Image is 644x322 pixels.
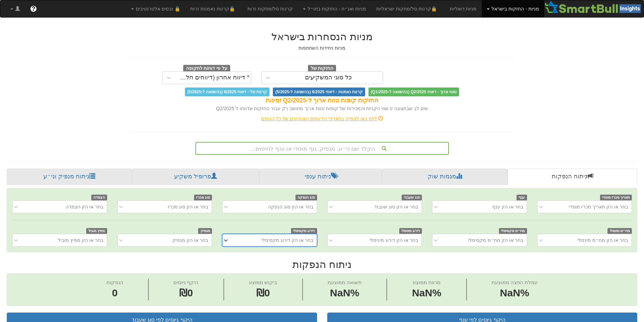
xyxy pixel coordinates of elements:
div: בחר או הזן סוג הנפקה [268,203,313,210]
div: בחר או הזן מח״מ מינמלי [577,237,628,244]
div: בחר או הזן מנפיק [172,237,208,244]
span: ביקוש ממוצע [249,279,277,285]
span: NaN% [412,286,442,300]
span: טווח ארוך - דיווחי Q2/2025 (בהשוואה ל-Q1/2025) [368,88,459,96]
div: בחר או הזן סוג שעבוד [374,203,418,210]
a: מניות דואליות [445,0,482,17]
a: קרנות סל/מחקות זרות [242,0,298,17]
div: בחר או הזן מפיץ מוביל [58,237,103,244]
span: ₪0 [256,287,270,298]
a: 🔒 נכסים אלטרנטיבים [126,0,185,17]
span: דירוג מקסימלי [291,228,317,234]
span: סוג הנפקה [295,195,317,200]
span: ענף [517,195,527,200]
div: בחר או הזן דירוג מינימלי [369,237,418,244]
span: תאריך מכרז מוסדי [600,195,632,200]
span: הנפקות [106,279,123,285]
h2: ניתוח הנפקות [7,259,637,270]
div: בחר או הזן הצמדה [66,203,103,210]
div: לחץ כאן לצפייה בתאריכי הדיווחים האחרונים של כל הגופים [124,115,520,122]
div: בחר או הזן ענף [492,203,523,210]
a: ? [25,0,42,17]
div: בחר או הזן דירוג מקסימלי [261,237,313,244]
a: 🔒קרנות סל/מחקות ישראליות [371,0,444,17]
span: NaN% [492,286,538,300]
span: החזקות של [308,65,336,72]
h5: מניות ויחידות השתתפות [129,46,515,51]
span: מרווח ממוצע [413,279,440,285]
h2: מניות הנסחרות בישראל [129,31,515,42]
span: מפיץ מוביל [86,228,107,234]
span: על פי דוחות לתקופה [183,65,230,72]
span: 0 [106,286,123,300]
a: ניתוח ענפי [259,169,382,185]
span: NaN% [328,286,362,300]
a: ניתוח הנפקות [508,169,637,185]
div: בחר או הזן תאריך מכרז מוסדי [569,203,628,210]
a: ניתוח מנפיק וני״ע [7,169,132,185]
a: מניות ואג״ח - החזקות בחו״ל [298,0,371,17]
span: מח״מ מינמלי [607,228,632,234]
span: סוג שעבוד [402,195,422,200]
span: סוג מכרז [194,195,212,200]
a: פרופיל משקיע [132,169,259,185]
span: ? [31,5,35,12]
span: ₪0 [179,287,193,298]
img: Smartbull [544,0,644,14]
span: דירוג מינימלי [399,228,422,234]
div: כל סוגי המשקיעים [305,74,352,81]
div: הקלד שם ני״ע, מנפיק, גוף מוסדי או ענף לחיפוש... [196,143,448,154]
span: הצמדה [91,195,107,200]
span: מח״מ מקסימלי [499,228,527,234]
span: קרנות נאמנות - דיווחי 6/2025 (בהשוואה ל-5/2025) [273,88,365,96]
div: בחר או הזן מח״מ מקסימלי [468,237,523,244]
a: מגמות שוק [382,169,507,185]
div: שים לב שבתצוגה זו שווי הקניות והמכירות של קופות טווח ארוך מחושב רק עבור החזקות שדווחו ל Q2/2025 [129,105,515,112]
div: * דיווח אחרון (דיווחים חלקיים) [176,74,249,81]
div: בחר או הזן סוג מכרז [168,203,209,210]
span: היקף גיוסים [173,279,198,285]
a: מניות - החזקות בישראל [482,0,544,17]
div: החזקות קופות טווח ארוך ל-Q2/2025 זמינות [129,96,515,105]
span: מנפיק [198,228,212,234]
a: 🔒קרנות נאמנות זרות [185,0,243,17]
span: תשואה ממוצעת [328,279,362,285]
span: עמלת הפצה ממוצעת [492,279,538,285]
span: קרנות סל - דיווחי 6/2025 (בהשוואה ל-5/2025) [185,88,269,96]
